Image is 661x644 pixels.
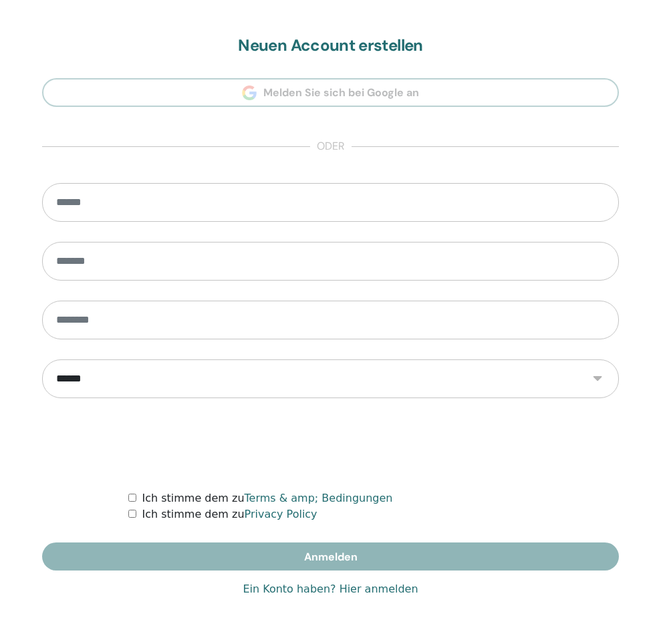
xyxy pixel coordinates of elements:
iframe: reCAPTCHA [229,418,432,470]
label: Ich stimme dem zu [142,490,392,506]
span: oder [310,139,352,155]
h2: Neuen Account erstellen [42,36,619,55]
label: Ich stimme dem zu [142,506,317,522]
a: Ein Konto haben? Hier anmelden [243,581,418,597]
a: Privacy Policy [245,508,317,520]
a: Terms & amp; Bedingungen [245,492,393,504]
